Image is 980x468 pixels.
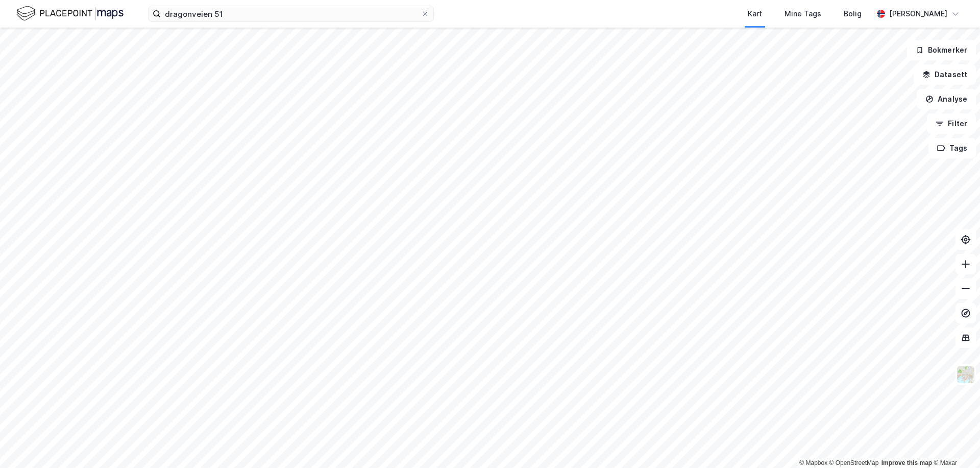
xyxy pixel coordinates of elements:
[928,138,976,158] button: Tags
[929,419,980,468] iframe: Chat Widget
[161,6,421,21] input: Søk på adresse, matrikkel, gårdeiere, leietakere eller personer
[907,40,976,60] button: Bokmerker
[917,89,976,109] button: Analyse
[785,8,821,20] div: Mine Tags
[881,459,932,466] a: Improve this map
[844,8,862,20] div: Bolig
[929,419,980,468] div: Kontrollprogram for chat
[748,8,762,20] div: Kart
[956,365,975,384] img: Z
[829,459,879,466] a: OpenStreetMap
[889,8,947,20] div: [PERSON_NAME]
[914,64,976,85] button: Datasett
[16,5,124,22] img: logo.f888ab2527a4732fd821a326f86c7f29.svg
[927,113,976,134] button: Filter
[799,459,827,466] a: Mapbox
